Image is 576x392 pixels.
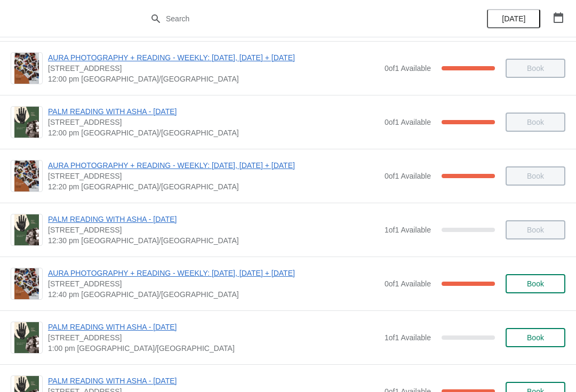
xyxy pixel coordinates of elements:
[527,279,544,288] span: Book
[48,225,379,235] span: [STREET_ADDRESS]
[385,333,431,342] span: 1 of 1 Available
[385,64,431,73] span: 0 of 1 Available
[385,279,431,288] span: 0 of 1 Available
[14,322,39,353] img: PALM READING WITH ASHA - 5TH OCTOBER | 74 Broadway Market, London, UK | 1:00 pm Europe/London
[48,52,379,63] span: AURA PHOTOGRAPHY + READING - WEEKLY: [DATE], [DATE] + [DATE]
[48,322,379,332] span: PALM READING WITH ASHA - [DATE]
[385,172,431,180] span: 0 of 1 Available
[48,332,379,343] span: [STREET_ADDRESS]
[48,74,379,84] span: 12:00 pm [GEOGRAPHIC_DATA]/[GEOGRAPHIC_DATA]
[14,268,39,299] img: AURA PHOTOGRAPHY + READING - WEEKLY: FRIDAY, SATURDAY + SUNDAY | 74 Broadway Market, London, UK |...
[502,14,525,23] span: [DATE]
[48,235,379,246] span: 12:30 pm [GEOGRAPHIC_DATA]/[GEOGRAPHIC_DATA]
[48,160,379,171] span: AURA PHOTOGRAPHY + READING - WEEKLY: [DATE], [DATE] + [DATE]
[506,328,565,347] button: Book
[14,214,39,245] img: PALM READING WITH ASHA - 5TH OCTOBER | 74 Broadway Market, London, UK | 12:30 pm Europe/London
[48,106,379,117] span: PALM READING WITH ASHA - [DATE]
[48,214,379,225] span: PALM READING WITH ASHA - [DATE]
[48,375,379,386] span: PALM READING WITH ASHA - [DATE]
[48,127,379,138] span: 12:00 pm [GEOGRAPHIC_DATA]/[GEOGRAPHIC_DATA]
[48,117,379,127] span: [STREET_ADDRESS]
[48,171,379,181] span: [STREET_ADDRESS]
[165,9,432,28] input: Search
[487,9,540,28] button: [DATE]
[48,278,379,289] span: [STREET_ADDRESS]
[14,161,39,191] img: AURA PHOTOGRAPHY + READING - WEEKLY: FRIDAY, SATURDAY + SUNDAY | 74 Broadway Market, London, UK |...
[14,53,39,84] img: AURA PHOTOGRAPHY + READING - WEEKLY: FRIDAY, SATURDAY + SUNDAY | 74 Broadway Market, London, UK |...
[14,107,39,138] img: PALM READING WITH ASHA - 5TH OCTOBER | 74 Broadway Market, London, UK | 12:00 pm Europe/London
[527,333,544,342] span: Book
[48,63,379,74] span: [STREET_ADDRESS]
[385,226,431,234] span: 1 of 1 Available
[48,343,379,354] span: 1:00 pm [GEOGRAPHIC_DATA]/[GEOGRAPHIC_DATA]
[48,289,379,300] span: 12:40 pm [GEOGRAPHIC_DATA]/[GEOGRAPHIC_DATA]
[506,274,565,293] button: Book
[385,118,431,126] span: 0 of 1 Available
[48,268,379,278] span: AURA PHOTOGRAPHY + READING - WEEKLY: [DATE], [DATE] + [DATE]
[48,181,379,192] span: 12:20 pm [GEOGRAPHIC_DATA]/[GEOGRAPHIC_DATA]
